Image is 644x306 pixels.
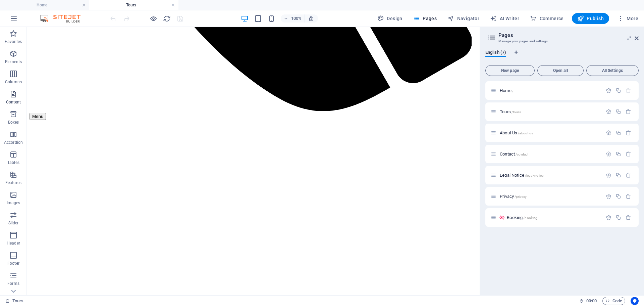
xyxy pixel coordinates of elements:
iframe: To enrich screen reader interactions, please activate Accessibility in Grammarly extension settings [27,27,480,295]
button: Code [602,297,625,305]
div: Remove [626,215,631,220]
span: Click to open page [500,151,528,157]
p: Tables [7,160,19,165]
span: /tours [512,110,521,114]
span: Tours [500,109,521,114]
p: Features [5,180,21,185]
div: The startpage cannot be deleted [626,88,631,93]
h3: Manage your pages and settings [498,38,625,44]
div: Duplicate [615,130,621,136]
button: AI Writer [487,13,522,24]
h2: Pages [498,32,639,38]
p: Slider [8,220,19,226]
button: Publish [572,13,609,24]
h6: Session time [579,297,597,305]
button: Open all [537,65,584,76]
p: Columns [5,79,22,85]
div: Duplicate [615,109,621,115]
span: /booking [523,216,537,220]
div: Legal Notice/legal-notice [498,173,602,177]
p: Boxes [8,120,19,125]
p: Forms [7,281,19,286]
span: English (7) [485,48,506,58]
span: Click to open page [500,194,527,199]
div: Contact/contact [498,152,602,156]
div: Tours/tours [498,110,602,114]
span: Click to open page [507,215,537,220]
p: Accordion [4,140,23,145]
span: /legal-notice [525,174,544,177]
span: Click to open page [500,130,533,135]
button: All Settings [586,65,639,76]
div: Language Tabs [485,50,639,62]
p: Footer [7,261,19,266]
div: Remove [626,130,631,136]
p: Header [7,241,20,246]
button: Commerce [527,13,567,24]
span: Navigator [447,15,479,22]
button: Navigator [445,13,482,24]
button: More [614,13,641,24]
span: New page [488,69,532,73]
div: Remove [626,109,631,115]
div: Duplicate [615,215,621,220]
span: 00 00 [586,297,597,305]
button: New page [485,65,535,76]
span: Publish [577,15,604,22]
div: Duplicate [615,151,621,157]
span: Click to open page [500,173,543,178]
span: Click to open page [500,88,514,93]
div: Settings [606,109,611,115]
p: Favorites [5,39,22,44]
div: Duplicate [615,172,621,178]
p: Images [7,200,20,206]
span: /about-us [518,131,533,135]
div: Remove [626,193,631,199]
p: Content [6,99,21,105]
div: Settings [606,172,611,178]
div: Remove [626,172,631,178]
a: Click to cancel selection. Double-click to open Pages [5,297,24,305]
span: Open all [540,69,581,73]
div: Booking/booking [505,215,602,220]
div: Settings [606,215,611,220]
div: Settings [606,130,611,136]
span: Code [605,297,622,305]
div: Settings [606,151,611,157]
div: Duplicate [615,88,621,93]
div: Home/ [498,88,602,93]
div: Privacy/privacy [498,194,602,199]
span: All Settings [589,69,636,73]
span: / [512,89,514,93]
div: Duplicate [615,193,621,199]
span: AI Writer [490,15,519,22]
button: Usercentrics [631,297,639,305]
div: Settings [606,193,611,199]
span: /contact [516,152,528,156]
h4: Tours [89,1,178,9]
div: About Us/about-us [498,131,602,135]
span: /privacy [515,195,527,199]
p: Elements [5,59,22,64]
span: More [617,15,638,22]
span: Commerce [530,15,564,22]
div: Remove [626,151,631,157]
div: Settings [606,88,611,93]
span: : [591,298,592,303]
